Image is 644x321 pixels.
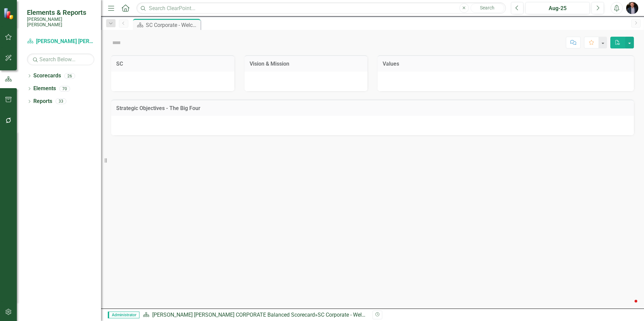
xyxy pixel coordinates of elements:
[152,312,315,318] a: [PERSON_NAME] [PERSON_NAME] CORPORATE Balanced Scorecard
[626,2,638,14] img: Chris Amodeo
[27,16,94,28] small: [PERSON_NAME] [PERSON_NAME]
[33,98,52,105] a: Reports
[33,85,56,93] a: Elements
[383,61,629,67] h3: Values
[318,312,407,318] div: SC Corporate - Welcome to ClearPoint
[528,4,587,12] div: Aug-25
[59,86,70,92] div: 70
[116,105,629,111] h3: Strategic Objectives - The Big Four
[471,3,504,13] button: Search
[56,99,66,104] div: 33
[27,53,94,65] input: Search Below...
[27,38,94,45] a: [PERSON_NAME] [PERSON_NAME] CORPORATE Balanced Scorecard
[27,8,94,16] span: Elements & Reports
[480,5,494,10] span: Search
[621,298,637,314] iframe: Intercom live chat
[111,37,122,48] img: Not Defined
[525,2,590,14] button: Aug-25
[3,8,15,20] img: ClearPoint Strategy
[108,312,139,318] span: Administrator
[33,72,61,80] a: Scorecards
[143,311,367,319] div: »
[116,61,229,67] h3: SC
[64,73,75,79] div: 26
[250,61,363,67] h3: Vision & Mission
[146,21,199,29] div: SC Corporate - Welcome to ClearPoint
[136,2,506,14] input: Search ClearPoint...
